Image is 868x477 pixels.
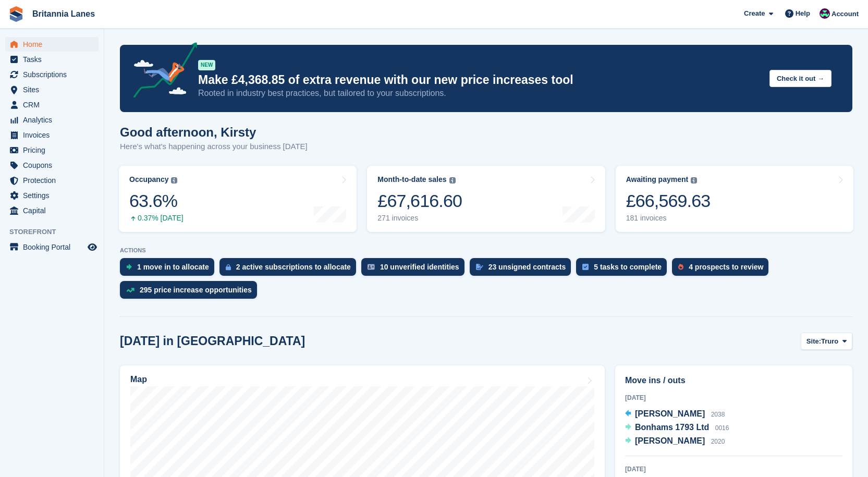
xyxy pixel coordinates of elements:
div: 23 unsigned contracts [488,263,566,271]
a: 23 unsigned contracts [470,258,577,281]
div: Occupancy [129,175,168,184]
img: contract_signature_icon-13c848040528278c33f63329250d36e43548de30e8caae1d1a13099fd9432cc5.svg [476,264,483,270]
a: menu [5,37,99,52]
h2: [DATE] in [GEOGRAPHIC_DATA] [120,334,305,348]
span: Invoices [23,128,85,142]
a: Britannia Lanes [28,5,99,22]
img: icon-info-grey-7440780725fd019a000dd9b08b2336e03edf1995a4989e88bcd33f0948082b44.svg [691,177,697,184]
span: Subscriptions [23,67,85,82]
span: Storefront [9,227,104,237]
div: 295 price increase opportunities [140,286,252,294]
div: NEW [198,60,215,70]
div: [DATE] [625,393,842,402]
button: Check it out → [769,70,832,87]
span: Truro [821,336,838,347]
div: 271 invoices [377,214,462,223]
img: icon-info-grey-7440780725fd019a000dd9b08b2336e03edf1995a4989e88bcd33f0948082b44.svg [449,177,456,184]
div: [DATE] [625,464,842,474]
a: menu [5,188,99,203]
span: 0016 [715,424,729,432]
a: menu [5,82,99,97]
a: 2 active subscriptions to allocate [219,258,361,281]
span: 2038 [711,411,725,418]
h2: Map [130,375,147,384]
div: 5 tasks to complete [594,263,662,271]
span: Bonhams 1793 Ltd [635,423,709,432]
span: Protection [23,173,85,188]
div: 1 move in to allocate [137,263,209,271]
p: Here's what's happening across your business [DATE] [120,141,308,153]
span: Pricing [23,143,85,157]
img: icon-info-grey-7440780725fd019a000dd9b08b2336e03edf1995a4989e88bcd33f0948082b44.svg [171,177,177,184]
img: price_increase_opportunities-93ffe204e8149a01c8c9dc8f82e8f89637d9d84a8eef4429ea346261dce0b2c0.svg [126,288,135,292]
a: menu [5,203,99,218]
div: 2 active subscriptions to allocate [236,263,351,271]
a: menu [5,128,99,142]
a: menu [5,113,99,127]
a: menu [5,52,99,67]
span: [PERSON_NAME] [635,436,705,445]
a: 1 move in to allocate [120,258,219,281]
a: Preview store [86,241,99,253]
div: Month-to-date sales [377,175,446,184]
span: Sites [23,82,85,97]
div: £67,616.60 [377,190,462,212]
a: menu [5,143,99,157]
span: Settings [23,188,85,203]
span: Coupons [23,158,85,173]
a: menu [5,240,99,254]
div: £66,569.63 [626,190,711,212]
img: task-75834270c22a3079a89374b754ae025e5fb1db73e45f91037f5363f120a921f8.svg [582,264,589,270]
div: 10 unverified identities [380,263,459,271]
a: [PERSON_NAME] 2020 [625,435,725,448]
a: Awaiting payment £66,569.63 181 invoices [616,166,853,232]
img: stora-icon-8386f47178a22dfd0bd8f6a31ec36ba5ce8667c1dd55bd0f319d3a0aa187defe.svg [8,6,24,22]
span: [PERSON_NAME] [635,409,705,418]
a: 295 price increase opportunities [120,281,262,304]
a: [PERSON_NAME] 2038 [625,408,725,421]
a: menu [5,97,99,112]
a: Month-to-date sales £67,616.60 271 invoices [367,166,605,232]
p: Make £4,368.85 of extra revenue with our new price increases tool [198,72,761,88]
a: 4 prospects to review [672,258,774,281]
p: ACTIONS [120,247,852,254]
div: 181 invoices [626,214,711,223]
img: Kirsty Miles [820,8,830,19]
span: Tasks [23,52,85,67]
span: Site: [806,336,821,347]
span: Booking Portal [23,240,85,254]
span: CRM [23,97,85,112]
img: active_subscription_to_allocate_icon-d502201f5373d7db506a760aba3b589e785aa758c864c3986d89f69b8ff3... [226,264,231,271]
h2: Move ins / outs [625,374,842,387]
span: Create [744,8,765,19]
img: move_ins_to_allocate_icon-fdf77a2bb77ea45bf5b3d319d69a93e2d87916cf1d5bf7949dd705db3b84f3ca.svg [126,264,132,270]
div: Awaiting payment [626,175,689,184]
img: price-adjustments-announcement-icon-8257ccfd72463d97f412b2fc003d46551f7dbcb40ab6d574587a9cd5c0d94... [125,42,198,102]
button: Site: Truro [801,333,852,350]
a: menu [5,158,99,173]
img: prospect-51fa495bee0391a8d652442698ab0144808aea92771e9ea1ae160a38d050c398.svg [678,264,683,270]
span: Home [23,37,85,52]
a: 10 unverified identities [361,258,470,281]
span: Account [832,9,859,19]
span: Analytics [23,113,85,127]
a: Occupancy 63.6% 0.37% [DATE] [119,166,357,232]
span: Help [796,8,810,19]
img: verify_identity-adf6edd0f0f0b5bbfe63781bf79b02c33cf7c696d77639b501bdc392416b5a36.svg [368,264,375,270]
div: 63.6% [129,190,184,212]
a: menu [5,67,99,82]
div: 4 prospects to review [689,263,763,271]
div: 0.37% [DATE] [129,214,184,223]
p: Rooted in industry best practices, but tailored to your subscriptions. [198,88,761,99]
a: 5 tasks to complete [576,258,672,281]
span: Capital [23,203,85,218]
a: Bonhams 1793 Ltd 0016 [625,421,729,435]
a: menu [5,173,99,188]
h1: Good afternoon, Kirsty [120,125,308,139]
span: 2020 [711,438,725,445]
